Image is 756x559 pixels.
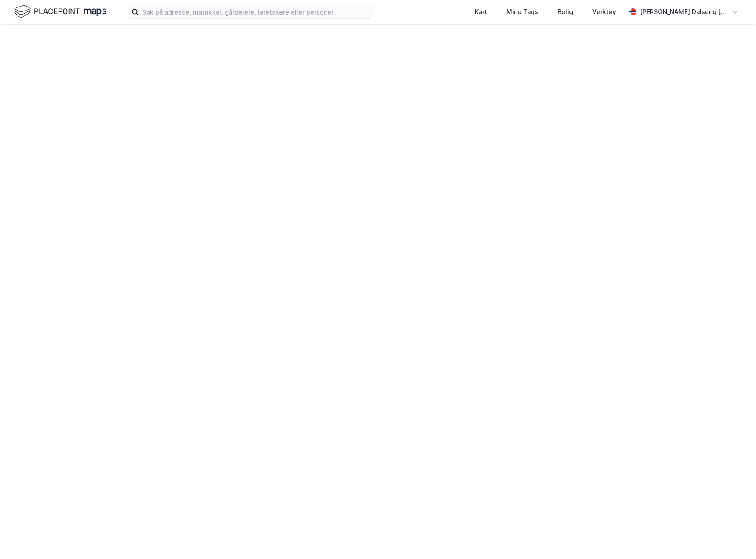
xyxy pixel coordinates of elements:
div: [PERSON_NAME] Dalseng [PERSON_NAME] [640,7,728,17]
div: Kart [475,7,487,17]
img: logo.f888ab2527a4732fd821a326f86c7f29.svg [14,4,106,19]
div: Verktøy [592,7,616,17]
div: Mine Tags [506,7,538,17]
iframe: Chat Widget [712,517,756,559]
div: Kontrollprogram for chat [712,517,756,559]
div: Bolig [558,7,573,17]
input: Søk på adresse, matrikkel, gårdeiere, leietakere eller personer [139,5,374,18]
